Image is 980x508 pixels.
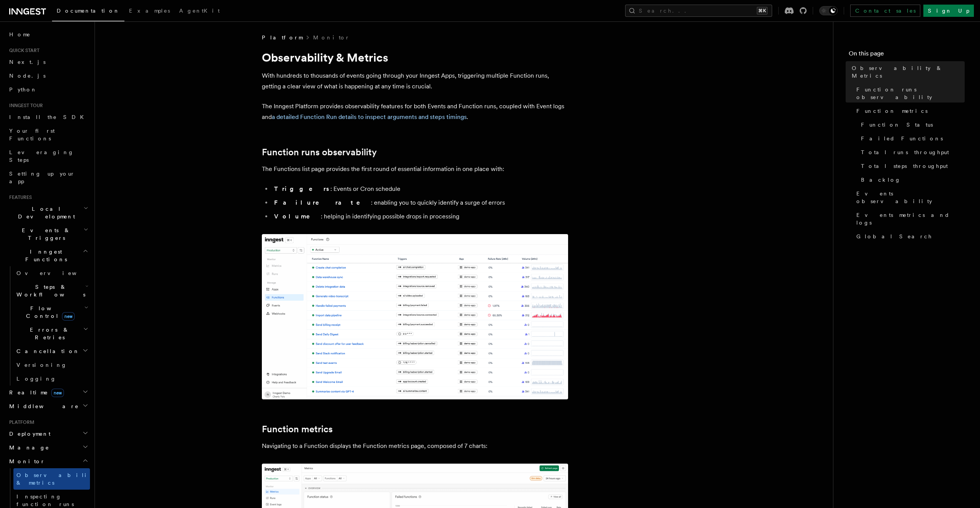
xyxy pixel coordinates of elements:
a: Events observability [853,187,965,208]
span: AgentKit [179,8,220,14]
strong: Failure rate [274,199,371,206]
a: Next.js [6,55,90,69]
span: Steps & Workflows [13,283,85,298]
span: Cancellation [13,347,80,355]
a: Examples [124,2,175,21]
span: Observability & Metrics [852,64,965,80]
a: Your first Functions [6,124,90,145]
span: Features [6,194,32,200]
a: a detailed Function Run details to inspect arguments and steps timings [272,113,467,120]
span: Inspecting function runs [16,493,74,507]
span: Home [9,31,31,38]
h1: Observability & Metrics [262,50,568,64]
button: Inngest Functions [6,245,90,266]
button: Flow Controlnew [13,301,90,323]
button: Manage [6,441,90,454]
span: Errors & Retries [13,326,83,341]
a: Monitor [313,34,350,41]
span: Realtime [6,389,64,396]
button: Monitor [6,454,90,468]
strong: Triggers [274,185,330,192]
span: Platform [6,419,34,425]
span: Function runs observability [856,86,965,101]
span: Events & Triggers [6,226,83,242]
li: : helping in identifying possible drops in processing [272,211,568,222]
button: Realtimenew [6,386,90,399]
span: Manage [6,444,49,451]
a: Function metrics [853,104,965,118]
span: Setting up your app [9,171,75,184]
a: Home [6,28,90,41]
span: Overview [16,270,95,276]
a: Observability & Metrics [849,61,965,83]
a: Function runs observability [262,147,377,158]
span: Events metrics and logs [856,211,965,226]
a: Contact sales [850,5,920,17]
button: Toggle dark mode [819,6,838,15]
a: Documentation [52,2,124,21]
span: Platform [262,34,302,41]
a: Install the SDK [6,110,90,124]
span: Inngest Functions [6,248,83,263]
a: Observability & metrics [13,468,90,490]
a: Setting up your app [6,167,90,188]
a: Total runs throughput [858,145,965,159]
span: Deployment [6,430,51,438]
span: Quick start [6,47,39,54]
span: Examples [129,8,170,14]
a: Python [6,83,90,96]
a: Events metrics and logs [853,208,965,230]
li: : Events or Cron schedule [272,184,568,194]
button: Cancellation [13,344,90,358]
a: Sign Up [923,5,974,17]
a: Total steps throughput [858,159,965,173]
button: Steps & Workflows [13,280,90,301]
p: The Inngest Platform provides observability features for both Events and Function runs, coupled w... [262,101,568,122]
span: Leveraging Steps [9,149,74,163]
button: Deployment [6,427,90,441]
div: Inngest Functions [6,266,90,386]
li: : enabling you to quickly identify a surge of errors [272,197,568,208]
img: The Functions list page lists all available Functions with essential information such as associat... [262,234,568,399]
a: AgentKit [175,2,224,21]
a: Global Search [853,230,965,243]
span: Logging [16,376,56,382]
span: Middleware [6,402,79,410]
span: Next.js [9,59,46,65]
span: Flow Control [13,304,84,320]
span: Backlog [861,176,901,184]
a: Failed Functions [858,132,965,145]
span: Observability & metrics [16,472,95,486]
a: Logging [13,372,90,386]
span: Node.js [9,73,46,79]
span: Global Search [856,233,932,240]
span: Install the SDK [9,114,88,120]
span: Failed Functions [861,135,943,142]
button: Errors & Retries [13,323,90,344]
p: The Functions list page provides the first round of essential information in one place with: [262,164,568,174]
span: Versioning [16,362,67,368]
span: new [51,389,64,397]
span: Inngest tour [6,103,43,109]
h4: On this page [849,49,965,61]
span: new [62,312,75,321]
span: Local Development [6,205,83,220]
span: Function metrics [856,107,928,115]
a: Function runs observability [853,83,965,104]
span: Your first Functions [9,128,55,142]
span: Function Status [861,121,933,129]
a: Function metrics [262,424,333,435]
button: Search...⌘K [625,5,772,17]
span: Total steps throughput [861,162,948,170]
p: With hundreds to thousands of events going through your Inngest Apps, triggering multiple Functio... [262,70,568,92]
span: Events observability [856,190,965,205]
button: Events & Triggers [6,223,90,245]
kbd: ⌘K [757,7,768,15]
button: Local Development [6,202,90,223]
button: Middleware [6,399,90,413]
a: Function Status [858,118,965,132]
span: Documentation [57,8,120,14]
p: Navigating to a Function displays the Function metrics page, composed of 7 charts: [262,441,568,451]
span: Total runs throughput [861,148,949,156]
span: Python [9,86,37,93]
